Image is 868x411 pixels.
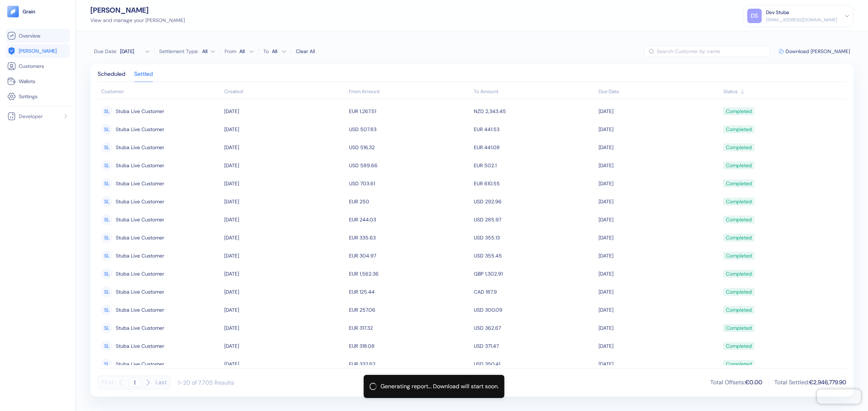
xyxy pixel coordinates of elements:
[599,88,720,95] div: Sort ascending
[19,78,35,85] span: Wallets
[101,106,112,117] div: SL
[222,229,347,247] td: [DATE]
[116,340,164,352] span: Stuba Live Customer
[116,123,164,135] span: Stuba Live Customer
[597,156,722,174] td: [DATE]
[726,195,752,208] div: Completed
[19,93,38,100] span: Settings
[597,355,722,373] td: [DATE]
[101,341,112,351] div: SL
[380,382,499,391] div: Generating report... Download will start soon.
[472,283,597,301] td: CAD 187.9
[101,286,112,297] div: SL
[116,358,164,370] span: Stuba Live Customer
[222,337,347,355] td: [DATE]
[726,268,752,280] div: Completed
[809,378,846,386] span: €2,946,779.90
[597,283,722,301] td: [DATE]
[726,213,752,226] div: Completed
[101,124,112,135] div: SL
[472,265,597,283] td: GBP 1,302.91
[472,319,597,337] td: USD 362.67
[101,359,112,369] div: SL
[745,378,762,386] span: €0.00
[472,229,597,247] td: USD 355.13
[19,113,43,120] span: Developer
[597,211,722,229] td: [DATE]
[224,88,345,95] div: Sort ascending
[222,355,347,373] td: [DATE]
[222,265,347,283] td: [DATE]
[726,159,752,172] div: Completed
[726,358,752,370] div: Completed
[472,120,597,138] td: EUR 441.53
[116,322,164,334] span: Stuba Live Customer
[101,142,112,153] div: SL
[347,192,472,211] td: EUR 250
[817,389,861,404] iframe: Chatra live chat
[116,195,164,208] span: Stuba Live Customer
[296,48,315,55] div: Clear All
[657,46,770,57] input: Search Customer by name
[347,174,472,192] td: USD 703.61
[347,229,472,247] td: EUR 335.63
[98,72,125,82] div: Scheduled
[472,211,597,229] td: USD 285.97
[222,211,347,229] td: [DATE]
[710,378,762,387] div: Total Offsets :
[726,286,752,298] div: Completed
[597,319,722,337] td: [DATE]
[7,62,68,70] a: Customers
[116,250,164,262] span: Stuba Live Customer
[726,340,752,352] div: Completed
[120,48,142,55] div: [DATE]
[116,213,164,226] span: Stuba Live Customer
[726,322,752,334] div: Completed
[101,250,112,261] div: SL
[116,141,164,153] span: Stuba Live Customer
[347,265,472,283] td: EUR 1,562.36
[19,47,57,55] span: [PERSON_NAME]
[347,138,472,156] td: USD 516.32
[766,17,837,23] div: [EMAIL_ADDRESS][DOMAIN_NAME]
[159,49,199,54] label: Settlement Type:
[90,7,185,14] div: [PERSON_NAME]
[726,141,752,153] div: Completed
[597,102,722,120] td: [DATE]
[472,102,597,120] td: NZD 2,343.45
[347,355,472,373] td: EUR 332.62
[101,196,112,207] div: SL
[116,177,164,190] span: Stuba Live Customer
[19,62,44,70] span: Customers
[347,102,472,120] td: EUR 1,267.51
[726,232,752,244] div: Completed
[116,232,164,244] span: Stuba Live Customer
[101,178,112,189] div: SL
[597,229,722,247] td: [DATE]
[774,378,846,387] div: Total Settled :
[270,46,287,57] button: To
[347,337,472,355] td: EUR 318.08
[726,105,752,117] div: Completed
[222,138,347,156] td: [DATE]
[472,85,597,99] th: To Amount
[7,77,68,86] a: Wallets
[116,159,164,172] span: Stuba Live Customer
[101,214,112,225] div: SL
[225,49,236,54] label: From
[723,88,843,95] div: Sort ascending
[101,323,112,333] div: SL
[347,85,472,99] th: From Amount
[597,337,722,355] td: [DATE]
[222,174,347,192] td: [DATE]
[156,376,167,389] button: Last
[22,9,36,14] img: logo
[90,17,185,24] div: View and manage your [PERSON_NAME]
[178,379,234,386] div: 1-20 of 7,705 Results
[94,48,117,55] span: Due Date :
[472,192,597,211] td: USD 292.96
[347,120,472,138] td: USD 507.83
[101,232,112,243] div: SL
[597,138,722,156] td: [DATE]
[347,319,472,337] td: EUR 317.32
